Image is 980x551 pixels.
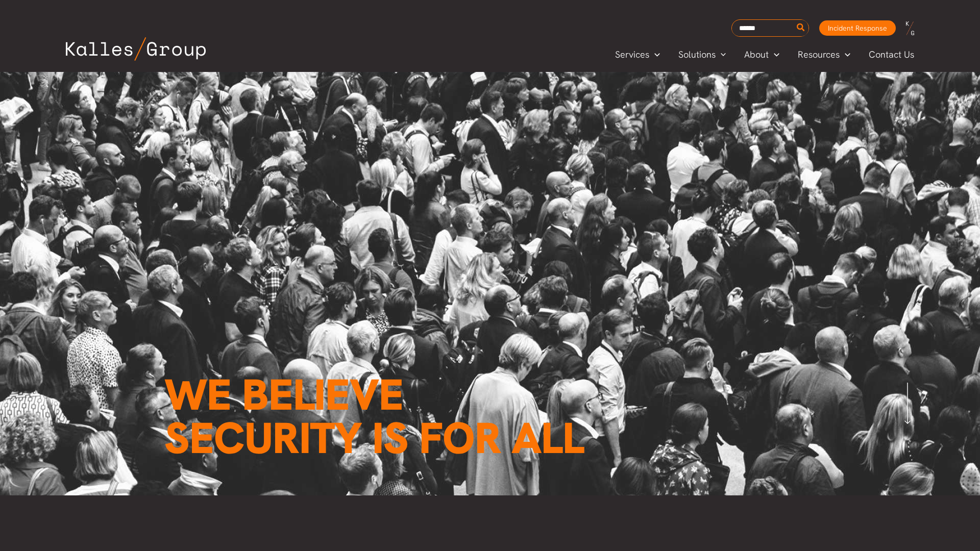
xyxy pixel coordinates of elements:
[795,20,807,36] button: Search
[744,47,769,62] span: About
[860,47,924,62] a: Contact Us
[678,47,716,62] span: Solutions
[606,46,924,63] nav: Primary Site Navigation
[649,47,660,62] span: Menu Toggle
[798,47,840,62] span: Resources
[789,47,860,62] a: ResourcesMenu Toggle
[869,47,914,62] span: Contact Us
[735,47,789,62] a: AboutMenu Toggle
[164,366,584,466] span: We believe Security is for all
[769,47,779,62] span: Menu Toggle
[840,47,850,62] span: Menu Toggle
[716,47,726,62] span: Menu Toggle
[669,47,736,62] a: SolutionsMenu Toggle
[819,20,896,36] a: Incident Response
[66,37,206,61] img: Kalles Group
[615,47,649,62] span: Services
[606,47,669,62] a: ServicesMenu Toggle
